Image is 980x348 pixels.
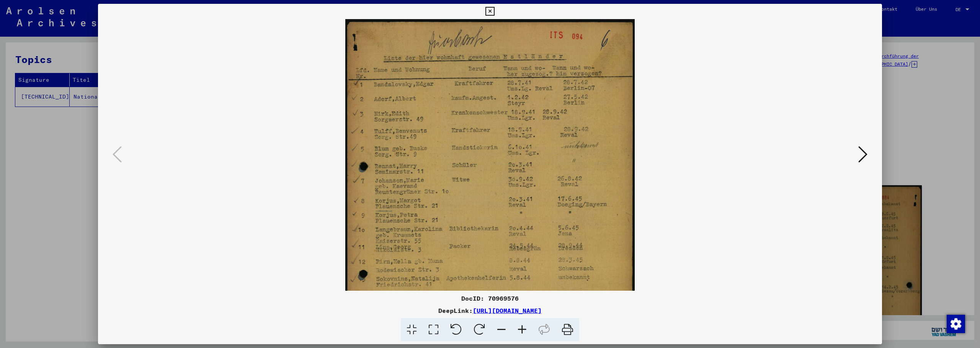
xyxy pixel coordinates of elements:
div: Zustimmung ändern [946,314,965,333]
a: [URL][DOMAIN_NAME] [473,307,542,314]
div: DocID: 70969576 [98,294,882,303]
img: Zustimmung ändern [947,315,965,333]
div: DeepLink: [98,306,882,315]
